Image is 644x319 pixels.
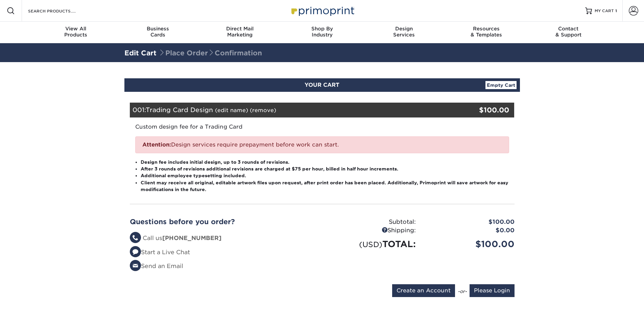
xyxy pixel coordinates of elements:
[288,3,356,18] img: Primoprint
[363,26,445,38] div: Services
[595,8,614,14] span: MY CART
[305,82,339,88] span: YOUR CART
[421,226,520,235] div: $0.00
[130,234,317,243] li: Call us
[281,26,363,32] span: Shop By
[527,26,610,32] span: Contact
[35,26,117,38] div: Products
[470,284,515,297] input: Please Login
[146,106,213,113] span: Trading Card Design
[215,107,248,113] a: (edit name)
[199,26,281,38] div: Marketing
[130,103,450,117] div: 001:
[615,8,617,13] span: 1
[130,218,317,226] h2: Questions before you order?
[421,238,520,250] div: $100.00
[322,238,421,250] div: TOTAL:
[250,107,276,113] a: (remove)
[458,289,467,294] em: -or-
[141,172,509,179] li: Additional employee typesetting included.
[450,105,509,115] div: $100.00
[485,81,517,89] a: Empty Cart
[117,22,199,43] a: BusinessCards
[117,26,199,32] span: Business
[35,22,117,43] a: View AllProducts
[199,22,281,43] a: Direct MailMarketing
[135,136,509,153] div: Design services require prepayment before work can start.
[363,26,445,32] span: Design
[363,22,445,43] a: DesignServices
[35,26,117,32] span: View All
[142,141,171,148] strong: Attention:
[281,22,363,43] a: Shop ByIndustry
[124,49,157,57] a: Edit Cart
[322,226,421,235] div: Shipping:
[445,26,527,32] span: Resources
[159,49,262,57] span: Place Order Confirmation
[141,165,509,172] li: After 3 rounds of revisions additional revisions are charged at $75 per hour, billed in half hour...
[527,22,610,43] a: Contact& Support
[359,240,382,249] small: (USD)
[141,159,509,165] li: Design fee includes initial design, up to 3 rounds of revisions.
[162,235,221,241] strong: [PHONE_NUMBER]
[445,26,527,38] div: & Templates
[117,26,199,38] div: Cards
[527,26,610,38] div: & Support
[322,218,421,227] div: Subtotal:
[199,26,281,32] span: Direct Mail
[141,179,509,193] li: Client may receive all original, editable artwork files upon request, after print order has been ...
[392,284,455,297] input: Create an Account
[130,263,183,269] a: Send an Email
[27,7,93,15] input: SEARCH PRODUCTS.....
[130,117,515,131] div: Custom design fee for a Trading Card
[130,249,190,256] a: Start a Live Chat
[421,218,520,227] div: $100.00
[445,22,527,43] a: Resources& Templates
[281,26,363,38] div: Industry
